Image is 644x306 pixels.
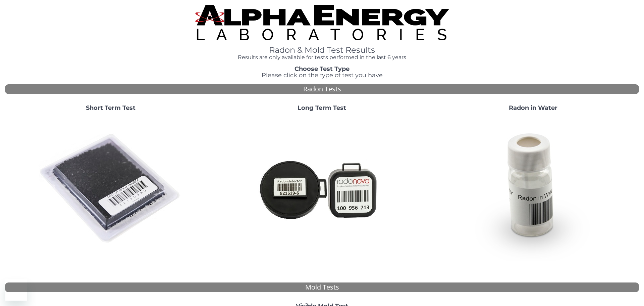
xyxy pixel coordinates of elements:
img: TightCrop.jpg [195,5,449,40]
strong: Choose Test Type [294,65,350,73]
img: RadoninWater.jpg [461,117,605,261]
strong: Radon in Water [509,104,557,112]
strong: Short Term Test [86,104,136,112]
strong: Long Term Test [298,104,346,112]
h1: Radon & Mold Test Results [195,46,449,54]
span: Please click on the type of test you have [262,72,383,79]
h4: Results are only available for tests performed in the last 6 years [195,54,449,60]
div: Mold Tests [5,282,639,292]
div: Radon Tests [5,84,639,94]
iframe: Button to launch messaging window [5,279,27,301]
img: Radtrak2vsRadtrak3.jpg [250,117,394,261]
img: ShortTerm.jpg [39,117,183,261]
